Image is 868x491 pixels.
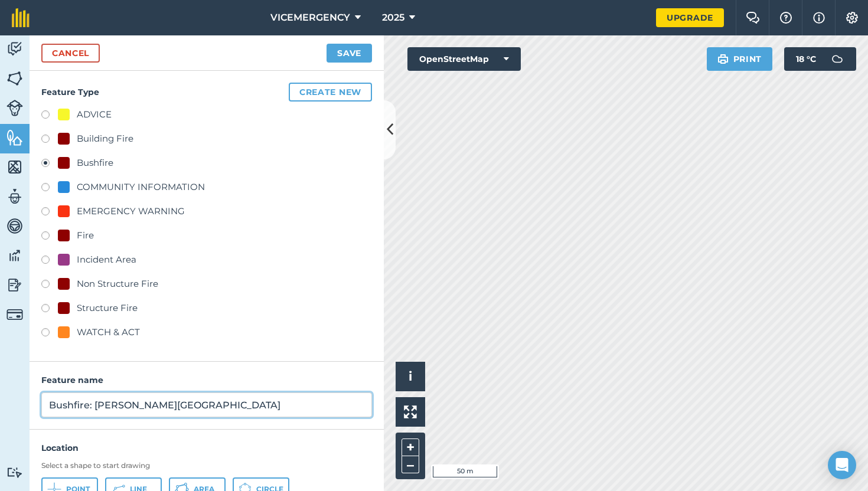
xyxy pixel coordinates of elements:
img: svg+xml;base64,PD94bWwgdmVyc2lvbj0iMS4wIiBlbmNvZGluZz0idXRmLTgiPz4KPCEtLSBHZW5lcmF0b3I6IEFkb2JlIE... [6,217,23,235]
div: Fire [77,228,94,243]
button: Save [327,44,372,63]
button: + [402,438,419,456]
div: Building Fire [77,132,133,146]
div: Incident Area [77,253,136,267]
div: EMERGENCY WARNING [77,204,185,218]
button: OpenStreetMap [407,47,521,71]
span: 2025 [382,11,404,25]
img: svg+xml;base64,PD94bWwgdmVyc2lvbj0iMS4wIiBlbmNvZGluZz0idXRmLTgiPz4KPCEtLSBHZW5lcmF0b3I6IEFkb2JlIE... [6,188,23,205]
a: Cancel [41,44,100,63]
img: svg+xml;base64,PHN2ZyB4bWxucz0iaHR0cDovL3d3dy53My5vcmcvMjAwMC9zdmciIHdpZHRoPSIxNyIgaGVpZ2h0PSIxNy... [813,11,825,25]
button: Create new [289,83,372,102]
h4: Feature Type [41,83,372,102]
div: Open Intercom Messenger [828,451,856,479]
button: i [396,362,425,391]
img: A question mark icon [779,12,793,24]
span: 18 ° C [796,47,816,71]
span: VICEMERGENCY [270,11,350,25]
div: Structure Fire [77,301,138,315]
a: Upgrade [656,8,724,27]
img: svg+xml;base64,PD94bWwgdmVyc2lvbj0iMS4wIiBlbmNvZGluZz0idXRmLTgiPz4KPCEtLSBHZW5lcmF0b3I6IEFkb2JlIE... [6,247,23,264]
img: Two speech bubbles overlapping with the left bubble in the forefront [746,12,760,24]
img: svg+xml;base64,PD94bWwgdmVyc2lvbj0iMS4wIiBlbmNvZGluZz0idXRmLTgiPz4KPCEtLSBHZW5lcmF0b3I6IEFkb2JlIE... [6,306,23,323]
img: svg+xml;base64,PHN2ZyB4bWxucz0iaHR0cDovL3d3dy53My5vcmcvMjAwMC9zdmciIHdpZHRoPSI1NiIgaGVpZ2h0PSI2MC... [6,158,23,176]
button: Print [707,47,773,71]
img: svg+xml;base64,PD94bWwgdmVyc2lvbj0iMS4wIiBlbmNvZGluZz0idXRmLTgiPz4KPCEtLSBHZW5lcmF0b3I6IEFkb2JlIE... [6,467,23,478]
img: Four arrows, one pointing top left, one top right, one bottom right and the last bottom left [404,405,417,418]
button: 18 °C [784,47,856,71]
div: COMMUNITY INFORMATION [77,180,205,194]
h3: Select a shape to start drawing [41,461,372,470]
button: – [402,456,419,473]
img: fieldmargin Logo [12,8,30,27]
div: WATCH & ACT [77,325,140,339]
div: Bushfire [77,156,113,170]
h4: Location [41,441,372,454]
img: svg+xml;base64,PD94bWwgdmVyc2lvbj0iMS4wIiBlbmNvZGluZz0idXRmLTgiPz4KPCEtLSBHZW5lcmF0b3I6IEFkb2JlIE... [825,47,849,71]
img: svg+xml;base64,PD94bWwgdmVyc2lvbj0iMS4wIiBlbmNvZGluZz0idXRmLTgiPz4KPCEtLSBHZW5lcmF0b3I6IEFkb2JlIE... [6,276,23,294]
img: svg+xml;base64,PD94bWwgdmVyc2lvbj0iMS4wIiBlbmNvZGluZz0idXRmLTgiPz4KPCEtLSBHZW5lcmF0b3I6IEFkb2JlIE... [6,100,23,116]
img: A cog icon [845,12,859,24]
img: svg+xml;base64,PHN2ZyB4bWxucz0iaHR0cDovL3d3dy53My5vcmcvMjAwMC9zdmciIHdpZHRoPSIxOSIgaGVpZ2h0PSIyNC... [717,52,729,66]
span: i [409,369,412,384]
h4: Feature name [41,374,372,387]
img: svg+xml;base64,PHN2ZyB4bWxucz0iaHR0cDovL3d3dy53My5vcmcvMjAwMC9zdmciIHdpZHRoPSI1NiIgaGVpZ2h0PSI2MC... [6,70,23,87]
div: Non Structure Fire [77,277,158,291]
img: svg+xml;base64,PD94bWwgdmVyc2lvbj0iMS4wIiBlbmNvZGluZz0idXRmLTgiPz4KPCEtLSBHZW5lcmF0b3I6IEFkb2JlIE... [6,40,23,58]
div: ADVICE [77,107,112,122]
img: svg+xml;base64,PHN2ZyB4bWxucz0iaHR0cDovL3d3dy53My5vcmcvMjAwMC9zdmciIHdpZHRoPSI1NiIgaGVpZ2h0PSI2MC... [6,129,23,146]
